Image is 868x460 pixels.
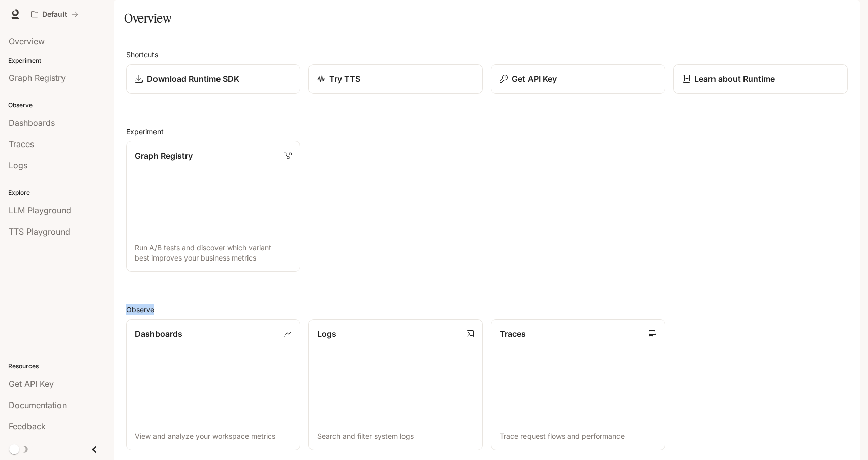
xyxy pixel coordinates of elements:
a: DashboardsView and analyze your workspace metrics [126,319,300,450]
button: All workspaces [26,4,83,24]
a: Try TTS [308,64,483,94]
p: Try TTS [329,73,360,85]
p: Graph Registry [135,150,193,162]
h2: Observe [126,304,848,315]
p: Trace request flows and performance [500,431,657,441]
button: Get API Key [491,64,665,94]
h2: Experiment [126,126,848,137]
h1: Overview [124,8,171,28]
p: Default [42,10,67,19]
p: Search and filter system logs [317,431,474,441]
p: Download Runtime SDK [147,73,239,85]
p: Get API Key [512,73,557,85]
p: Traces [500,328,526,340]
p: Dashboards [135,328,182,340]
a: Graph RegistryRun A/B tests and discover which variant best improves your business metrics [126,141,300,272]
a: TracesTrace request flows and performance [491,319,665,450]
p: Run A/B tests and discover which variant best improves your business metrics [135,243,292,263]
p: Learn about Runtime [694,73,775,85]
h2: Shortcuts [126,49,848,60]
a: Download Runtime SDK [126,64,300,94]
p: View and analyze your workspace metrics [135,431,292,441]
a: Learn about Runtime [673,64,848,94]
p: Logs [317,328,336,340]
a: LogsSearch and filter system logs [308,319,483,450]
